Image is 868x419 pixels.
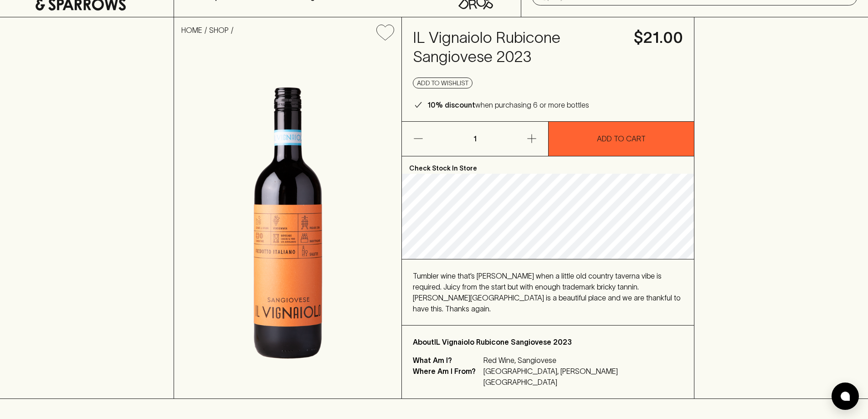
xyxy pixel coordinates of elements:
button: ADD TO CART [549,122,694,156]
h4: IL Vignaiolo Rubicone Sangiovese 2023 [413,28,623,67]
button: Add to wishlist [413,78,473,88]
p: What Am I? [413,355,481,366]
p: ADD TO CART [597,133,646,144]
span: Tumbler wine that’s [PERSON_NAME] when a little old country taverna vibe is required. Juicy from ... [413,272,681,313]
a: SHOP [209,26,229,34]
b: 10% discount [427,101,475,109]
button: Add to wishlist [373,21,398,44]
p: Where Am I From? [413,366,481,388]
a: HOME [181,26,202,34]
img: bubble-icon [841,392,850,401]
p: Red Wine, Sangiovese [483,355,672,366]
p: Check Stock In Store [402,156,694,174]
h4: $21.00 [634,28,683,47]
p: 1 [464,122,486,156]
p: About IL Vignaiolo Rubicone Sangiovese 2023 [413,336,683,347]
p: [GEOGRAPHIC_DATA], [PERSON_NAME][GEOGRAPHIC_DATA] [483,366,672,388]
img: 38786.png [174,48,401,398]
p: when purchasing 6 or more bottles [427,99,589,110]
